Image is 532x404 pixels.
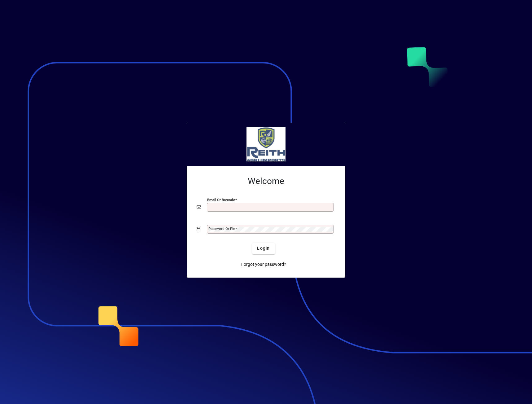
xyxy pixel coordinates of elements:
span: Login [257,245,270,252]
a: Forgot your password? [239,259,289,270]
mat-label: Password or Pin [208,226,235,231]
h2: Welcome [197,176,335,187]
mat-label: Email or Barcode [207,197,235,202]
span: Forgot your password? [241,261,286,268]
button: Login [252,243,275,254]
